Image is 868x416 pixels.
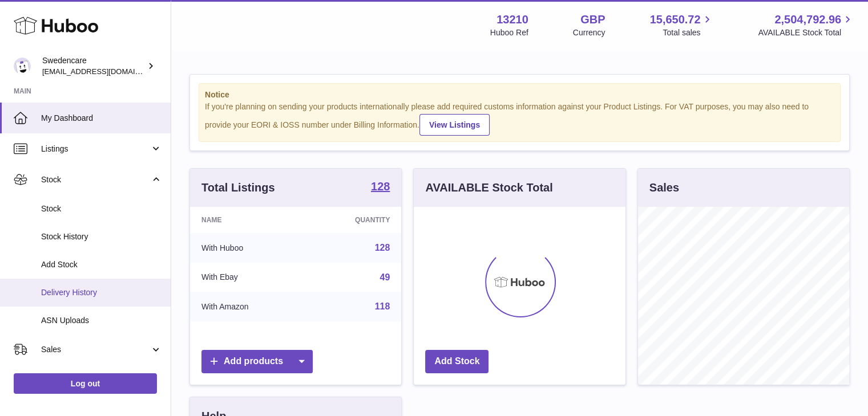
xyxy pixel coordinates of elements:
[41,315,162,326] span: ASN Uploads
[41,231,162,242] span: Stock History
[380,272,390,282] a: 49
[649,12,700,27] span: 15,650.72
[573,27,605,38] div: Currency
[201,180,275,195] h3: Total Listings
[14,373,157,394] a: Log out
[14,58,31,75] img: internalAdmin-13210@internal.huboo.com
[42,55,145,77] div: Swedencare
[190,233,306,263] td: With Huboo
[42,67,168,76] span: [EMAIL_ADDRESS][DOMAIN_NAME]
[758,12,854,38] a: 2,504,792.96 AVAILABLE Stock Total
[425,180,552,195] h3: AVAILABLE Stock Total
[41,344,150,355] span: Sales
[41,113,162,124] span: My Dashboard
[425,350,488,373] a: Add Stock
[663,27,713,38] span: Total sales
[774,12,841,27] span: 2,504,792.96
[201,350,313,373] a: Add products
[41,203,162,214] span: Stock
[371,181,390,192] strong: 128
[419,114,490,136] a: View Listings
[41,259,162,270] span: Add Stock
[190,292,306,321] td: With Amazon
[41,144,150,154] span: Listings
[490,27,528,38] div: Huboo Ref
[496,12,528,27] strong: 13210
[190,263,306,292] td: With Ebay
[375,301,390,311] a: 118
[306,207,402,233] th: Quantity
[371,181,390,194] a: 128
[41,174,150,185] span: Stock
[190,207,306,233] th: Name
[205,101,834,136] div: If you're planning on sending your products internationally please add required customs informati...
[649,12,713,38] a: 15,650.72 Total sales
[41,287,162,298] span: Delivery History
[375,243,390,252] a: 128
[205,89,834,100] strong: Notice
[649,180,679,195] h3: Sales
[580,12,605,27] strong: GBP
[758,27,854,38] span: AVAILABLE Stock Total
